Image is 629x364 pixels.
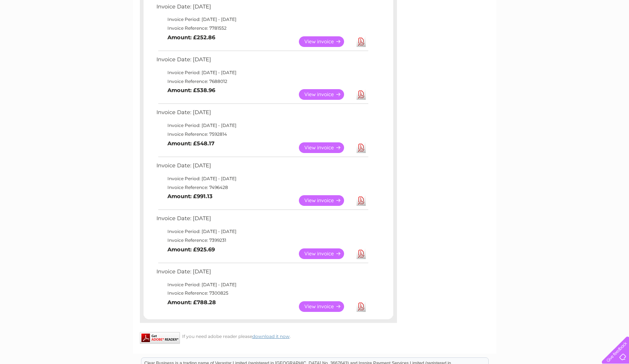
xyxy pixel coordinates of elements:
td: Invoice Period: [DATE] - [DATE] [155,15,369,24]
b: Amount: £925.69 [167,246,215,253]
a: Download [357,301,366,312]
td: Invoice Reference: 7399231 [155,236,369,245]
img: logo.png [22,19,59,41]
td: Invoice Date: [DATE] [155,161,369,174]
td: Invoice Period: [DATE] - [DATE] [155,121,369,130]
td: Invoice Date: [DATE] [155,267,369,280]
a: Download [357,195,366,206]
a: Download [357,142,366,153]
a: Contact [580,31,598,37]
td: Invoice Reference: 7300825 [155,289,369,298]
b: Amount: £252.86 [167,34,215,41]
td: Invoice Date: [DATE] [155,2,369,15]
a: Blog [565,31,576,37]
td: Invoice Reference: 7592814 [155,130,369,139]
div: Clear Business is a trading name of Verastar Limited (registered in [GEOGRAPHIC_DATA] No. 3667643... [141,4,488,36]
a: View [299,248,353,259]
a: Download [357,89,366,100]
td: Invoice Reference: 7496428 [155,183,369,192]
b: Amount: £548.17 [167,140,214,147]
a: download it now [252,334,290,339]
a: Telecoms [539,31,561,37]
td: Invoice Period: [DATE] - [DATE] [155,174,369,183]
a: View [299,301,353,312]
a: 0333 014 3131 [491,4,541,13]
b: Amount: £788.28 [167,299,216,306]
td: Invoice Period: [DATE] - [DATE] [155,68,369,77]
td: Invoice Date: [DATE] [155,55,369,68]
td: Invoice Date: [DATE] [155,108,369,121]
a: View [299,89,353,100]
td: Invoice Reference: 7781552 [155,24,369,33]
a: Download [357,248,366,259]
a: Log out [605,31,622,37]
td: Invoice Date: [DATE] [155,214,369,227]
b: Amount: £538.96 [167,87,215,94]
td: Invoice Reference: 7688012 [155,77,369,86]
b: Amount: £991.13 [167,193,213,200]
a: Water [500,31,514,37]
a: View [299,195,353,206]
a: Download [357,36,366,47]
td: Invoice Period: [DATE] - [DATE] [155,280,369,289]
div: If you need adobe reader please . [140,332,397,339]
a: View [299,36,353,47]
a: Energy [518,31,534,37]
a: View [299,142,353,153]
td: Invoice Period: [DATE] - [DATE] [155,227,369,236]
